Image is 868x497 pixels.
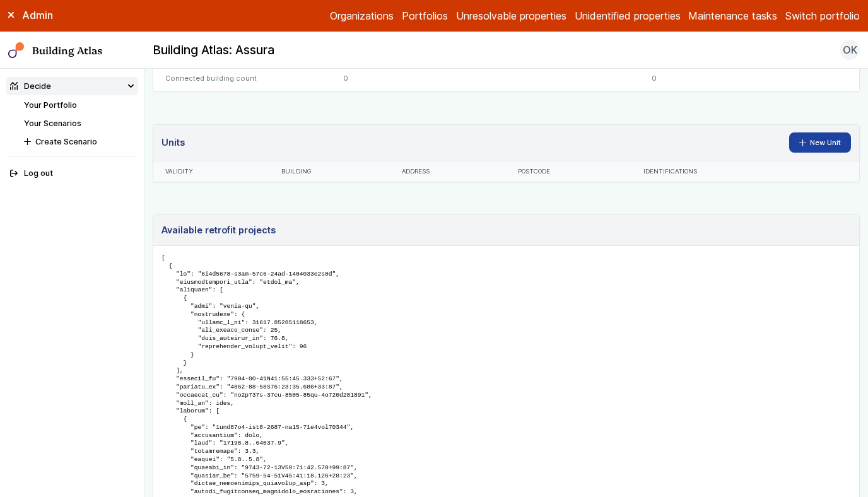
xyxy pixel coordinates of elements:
button: Switch portfolio [785,8,860,23]
button: Create Scenario [20,132,138,151]
button: OK [840,40,860,60]
button: Log out [6,165,138,183]
a: Your Scenarios [24,119,81,128]
div: Address [402,168,494,176]
h3: Units [161,136,185,149]
div: Building [281,168,377,176]
summary: Decide [6,77,138,95]
div: Identifications [643,168,793,176]
a: Unidentified properties [575,8,681,23]
div: 0 [640,64,860,91]
div: 0 [331,64,551,91]
div: Connected building count [153,64,331,91]
img: main-0bbd2752.svg [8,42,25,59]
a: New Unit [789,132,852,153]
div: Validity [165,168,257,176]
h3: Available retrofit projects [161,223,276,237]
div: Decide [10,80,51,92]
div: Postcode [518,168,619,176]
a: Unresolvable properties [456,8,566,23]
h2: Building Atlas: Assura [153,42,274,59]
a: Maintenance tasks [688,8,777,23]
a: Portfolios [402,8,448,23]
a: Organizations [330,8,394,23]
span: OK [843,42,857,57]
a: Your Portfolio [24,100,77,110]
